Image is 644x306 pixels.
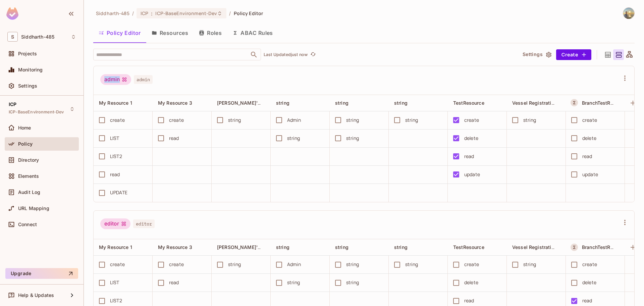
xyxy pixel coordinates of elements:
div: Admin [287,116,301,124]
span: Help & Updates [18,293,54,298]
span: Vessel Registration NEW [512,244,569,250]
span: [PERSON_NAME]'S UPDATED RESOURCE 1 [217,244,314,250]
div: string [346,279,359,286]
span: Monitoring [18,67,43,72]
span: string [394,244,408,250]
img: SReyMgAAAABJRU5ErkJggg== [6,7,18,20]
button: Roles [194,24,227,41]
span: ICP-BaseEnvironment-Dev [155,10,217,16]
div: string [346,261,359,268]
div: string [228,261,241,268]
div: string [405,116,418,124]
div: delete [464,279,478,286]
div: create [464,116,479,124]
span: Policy [18,141,33,147]
div: string [287,135,300,142]
span: URL Mapping [18,206,49,211]
div: update [464,171,480,178]
div: delete [582,279,596,286]
div: string [287,279,300,286]
span: BranchTestResource [582,244,629,250]
div: read [169,135,179,142]
span: editor [133,219,155,228]
button: A Resource Set is a dynamically conditioned resource, defined by real-time criteria. [571,99,578,106]
span: ICP [9,102,16,107]
div: string [346,135,359,142]
div: read [110,171,120,178]
span: string [276,100,289,106]
button: Open [249,50,259,59]
button: Upgrade [5,268,78,279]
span: Policy Editor [234,10,263,16]
span: My Resource 1 [99,244,132,250]
span: Vessel Registration NEW [512,100,569,106]
div: create [582,116,597,124]
div: string [405,261,418,268]
span: admin [134,75,153,84]
button: ABAC Rules [227,24,278,41]
span: My Resource 3 [158,244,192,250]
button: Resources [146,24,194,41]
div: LIST [110,279,119,286]
button: A Resource Set is a dynamically conditioned resource, defined by real-time criteria. [571,244,578,251]
div: create [169,116,184,124]
span: My Resource 3 [158,100,192,106]
span: : [151,11,153,16]
span: Elements [18,173,39,179]
img: Siddharth Sharma [623,8,634,19]
div: string [346,116,359,124]
span: TestResource [453,100,484,106]
div: read [169,279,179,286]
div: LIST2 [110,153,122,160]
span: [PERSON_NAME]'S UPDATED RESOURCE 1 [217,100,314,106]
button: Create [556,49,591,60]
div: create [464,261,479,268]
span: Audit Log [18,190,40,195]
span: refresh [310,51,316,58]
span: string [276,244,289,250]
span: the active workspace [96,10,129,16]
span: Settings [18,83,37,89]
div: string [523,261,536,268]
span: My Resource 1 [99,100,132,106]
span: BranchTestResource [582,100,629,106]
span: string [335,244,348,250]
div: update [582,171,598,178]
div: UPDATE [110,189,127,196]
div: create [582,261,597,268]
p: Last Updated just now [264,52,308,57]
div: read [582,153,592,160]
span: string [394,100,408,106]
span: Workspace: Siddharth-485 [21,34,54,40]
div: read [464,297,474,304]
span: Home [18,125,31,131]
div: string [228,116,241,124]
button: Policy Editor [93,24,146,41]
button: refresh [309,51,317,59]
div: delete [464,135,478,142]
span: Projects [18,51,37,56]
div: create [110,261,125,268]
div: delete [582,135,596,142]
span: ICP [141,10,148,16]
span: Directory [18,157,39,163]
div: read [464,153,474,160]
span: string [335,100,348,106]
span: TestResource [453,244,484,250]
span: Connect [18,222,37,227]
span: S [7,32,18,42]
li: / [229,10,231,16]
div: create [110,116,125,124]
div: editor [100,218,130,229]
div: LIST [110,135,119,142]
li: / [132,10,134,16]
div: admin [100,74,131,85]
div: LIST2 [110,297,122,304]
div: create [169,261,184,268]
span: Click to refresh data [308,51,317,59]
button: Settings [520,49,553,60]
div: string [523,116,536,124]
div: read [582,297,592,304]
span: ICP-BaseEnvironment-Dev [9,109,64,115]
div: Admin [287,261,301,268]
